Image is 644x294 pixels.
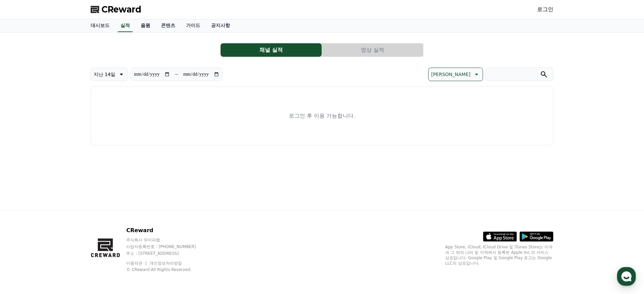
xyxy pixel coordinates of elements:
[105,224,113,230] span: 설정
[537,5,553,14] a: 로그인
[322,43,423,57] a: 영상 실적
[2,214,45,231] a: 홈
[126,226,209,235] p: CReward
[118,19,133,32] a: 실적
[135,19,156,32] a: 음원
[21,224,25,230] span: 홈
[149,261,182,266] a: 개인정보처리방침
[221,43,322,57] a: 채널 실적
[156,19,181,32] a: 콘텐츠
[428,68,483,81] button: [PERSON_NAME]
[445,244,553,266] p: App Store, iCloud, iCloud Drive 및 iTunes Store는 미국과 그 밖의 나라 및 지역에서 등록된 Apple Inc.의 서비스 상표입니다. Goo...
[126,267,209,272] p: © CReward All Rights Reserved.
[174,70,179,78] p: ~
[289,112,355,120] p: 로그인 후 이용 가능합니다.
[91,68,128,81] button: 지난 14일
[322,43,423,57] button: 영상 실적
[126,237,209,243] p: 주식회사 와이피랩
[94,70,115,79] p: 지난 14일
[87,214,130,231] a: 설정
[431,70,470,79] p: [PERSON_NAME]
[181,19,206,32] a: 가이드
[221,43,322,57] button: 채널 실적
[45,214,87,231] a: 대화
[126,244,209,249] p: 사업자등록번호 : [PHONE_NUMBER]
[206,19,235,32] a: 공지사항
[101,4,141,15] span: CReward
[126,261,147,266] a: 이용약관
[62,225,70,230] span: 대화
[91,4,141,15] a: CReward
[85,19,115,32] a: 대시보드
[126,251,209,256] p: 주소 : [STREET_ADDRESS]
